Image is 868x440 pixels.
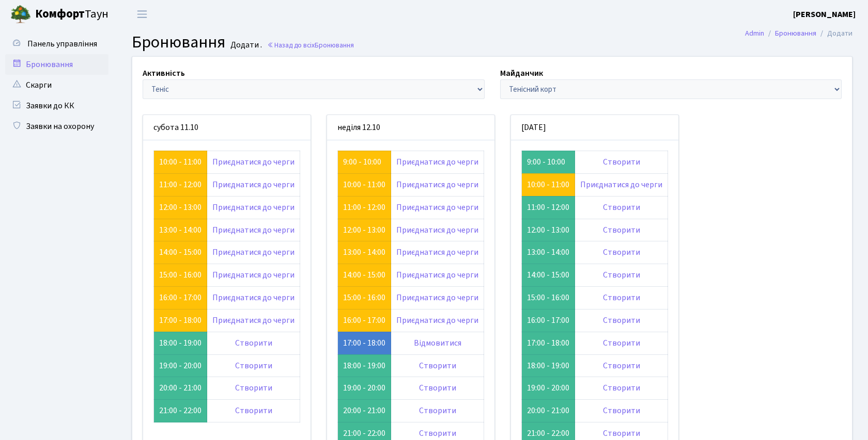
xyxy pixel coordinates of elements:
td: 15:00 - 16:00 [522,287,575,309]
a: 10:00 - 11:00 [343,179,385,190]
a: Заявки до КК [5,95,109,116]
a: Створити [419,360,456,371]
label: Активність [143,67,185,79]
a: 14:00 - 15:00 [343,269,385,281]
a: Приєднатися до черги [396,315,478,326]
td: 19:00 - 20:00 [154,354,207,377]
td: 17:00 - 18:00 [522,332,575,354]
a: Створити [235,405,272,416]
td: 9:00 - 10:00 [522,151,575,173]
a: [PERSON_NAME] [793,8,856,21]
a: 17:00 - 18:00 [343,337,385,349]
td: 20:00 - 21:00 [154,377,207,400]
b: Комфорт [35,6,85,22]
a: Приєднатися до черги [212,179,295,190]
nav: breadcrumb [730,23,868,44]
a: Створити [419,428,456,439]
a: Приєднатися до черги [212,224,295,236]
a: Створити [603,269,640,281]
a: Створити [603,428,640,439]
td: 14:00 - 15:00 [522,264,575,287]
a: Приєднатися до черги [212,202,295,213]
a: Приєднатися до черги [396,292,478,303]
a: Приєднатися до черги [580,179,662,190]
span: Таун [35,6,109,23]
td: 21:00 - 22:00 [154,400,207,422]
a: 15:00 - 16:00 [159,269,202,281]
div: неділя 12.10 [327,115,494,140]
a: Приєднатися до черги [396,224,478,236]
a: Скарги [5,75,109,95]
a: Приєднатися до черги [396,202,478,213]
b: [PERSON_NAME] [793,9,856,20]
span: Панель управління [27,38,97,50]
a: Admin [745,28,764,39]
img: logo.png [10,4,31,25]
small: Додати . [228,40,262,50]
a: Заявки на охорону [5,116,109,137]
a: Приєднатися до черги [212,292,295,303]
td: 11:00 - 12:00 [522,196,575,219]
a: 16:00 - 17:00 [343,315,385,326]
a: 11:00 - 12:00 [159,179,202,190]
div: субота 11.10 [143,115,311,140]
a: Приєднатися до черги [396,269,478,281]
a: Створити [603,247,640,258]
a: Приєднатися до черги [396,247,478,258]
a: 10:00 - 11:00 [159,156,202,168]
a: Приєднатися до черги [396,156,478,168]
a: Приєднатися до черги [396,179,478,190]
a: 13:00 - 14:00 [159,224,202,236]
td: 18:00 - 19:00 [338,354,391,377]
a: Приєднатися до черги [212,156,295,168]
a: 10:00 - 11:00 [527,179,569,190]
a: Приєднатися до черги [212,269,295,281]
span: Бронювання [132,30,225,54]
td: 18:00 - 19:00 [522,354,575,377]
a: Створити [235,382,272,394]
span: Бронювання [315,40,354,50]
label: Майданчик [500,67,543,79]
a: 12:00 - 13:00 [159,202,202,213]
a: 17:00 - 18:00 [159,315,202,326]
a: Панель управління [5,34,109,54]
a: Відмовитися [414,337,461,349]
a: Створити [603,382,640,394]
a: Створити [603,202,640,213]
a: 11:00 - 12:00 [343,202,385,213]
a: Створити [419,405,456,416]
td: 12:00 - 13:00 [522,219,575,241]
a: Приєднатися до черги [212,247,295,258]
a: Створити [603,337,640,349]
td: 16:00 - 17:00 [522,309,575,332]
a: Приєднатися до черги [212,315,295,326]
a: Створити [235,337,272,349]
div: [DATE] [511,115,678,140]
a: Назад до всіхБронювання [267,40,354,50]
a: 9:00 - 10:00 [343,156,381,168]
li: Додати [816,28,853,39]
a: 12:00 - 13:00 [343,224,385,236]
td: 19:00 - 20:00 [338,377,391,400]
a: Створити [235,360,272,371]
a: Створити [603,224,640,236]
a: 15:00 - 16:00 [343,292,385,303]
td: 20:00 - 21:00 [522,400,575,422]
a: 16:00 - 17:00 [159,292,202,303]
a: Створити [603,405,640,416]
a: Створити [603,156,640,168]
td: 18:00 - 19:00 [154,332,207,354]
a: 14:00 - 15:00 [159,247,202,258]
a: Створити [603,315,640,326]
a: Бронювання [5,54,109,75]
td: 13:00 - 14:00 [522,241,575,264]
a: 13:00 - 14:00 [343,247,385,258]
td: 20:00 - 21:00 [338,400,391,422]
a: Створити [603,292,640,303]
td: 19:00 - 20:00 [522,377,575,400]
button: Переключити навігацію [129,6,155,23]
a: Створити [603,360,640,371]
a: Створити [419,382,456,394]
a: Бронювання [775,28,816,39]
